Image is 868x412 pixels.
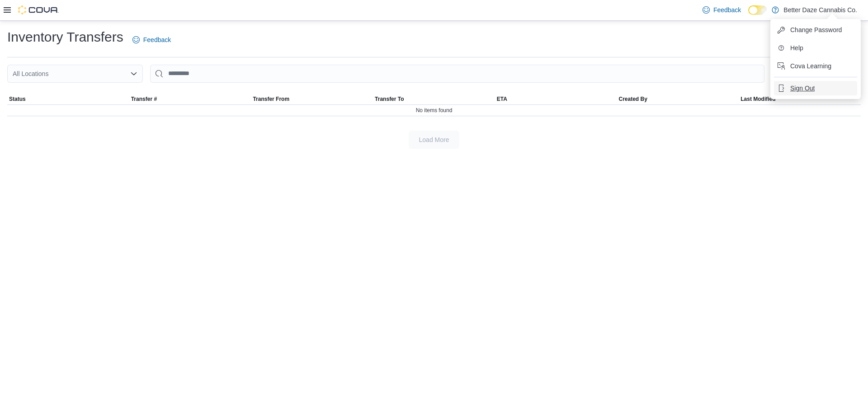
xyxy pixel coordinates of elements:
button: Load More [409,131,459,149]
span: Cova Learning [790,62,831,71]
span: Status [9,95,26,103]
a: Feedback [699,1,745,19]
button: Help [774,41,857,55]
button: Transfer # [129,94,251,104]
button: Sign Out [774,81,857,95]
input: This is a search bar. After typing your query, hit enter to filter the results lower in the page. [150,65,764,83]
button: Change Password [774,23,857,37]
button: Created By [617,94,739,104]
button: Status [7,94,129,104]
span: Load More [419,135,449,144]
button: Cova Learning [774,59,857,73]
span: Transfer To [375,95,404,103]
button: ETA [495,94,617,104]
span: ETA [497,95,507,103]
a: Feedback [129,31,175,49]
span: Sign Out [790,84,815,93]
span: Change Password [790,25,842,34]
span: No items found [416,107,453,114]
button: Open list of options [130,70,137,77]
input: Dark Mode [748,5,767,15]
span: Feedback [143,35,171,44]
button: Last Modified [739,94,861,104]
h1: Inventory Transfers [7,28,123,46]
span: Feedback [713,5,741,14]
button: Transfer To [373,94,495,104]
span: Help [790,43,803,52]
img: Cova [18,5,59,14]
p: Better Daze Cannabis Co. [783,5,857,15]
span: Transfer # [131,95,157,103]
span: Transfer From [253,95,289,103]
span: Created By [619,95,647,103]
span: Dark Mode [748,15,749,15]
button: Transfer From [251,94,373,104]
span: Last Modified [741,95,775,103]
